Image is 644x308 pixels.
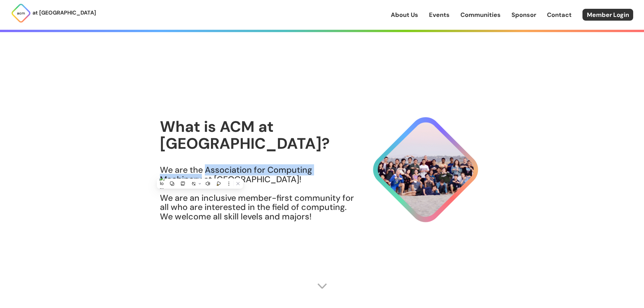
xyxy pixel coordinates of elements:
[160,165,355,221] h3: We are the Association for Computing Machinery at [GEOGRAPHIC_DATA]! We are an inclusive member-f...
[511,10,536,19] a: Sponsor
[11,3,96,23] a: at [GEOGRAPHIC_DATA]
[547,10,572,19] a: Contact
[429,10,450,19] a: Events
[32,8,96,17] p: at [GEOGRAPHIC_DATA]
[582,9,633,21] a: Member Login
[460,10,501,19] a: Communities
[317,281,327,291] img: Scroll Arrow
[355,111,484,229] img: About Hero Image
[391,10,418,19] a: About Us
[160,118,355,152] h1: What is ACM at [GEOGRAPHIC_DATA]?
[11,3,31,23] img: ACM Logo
